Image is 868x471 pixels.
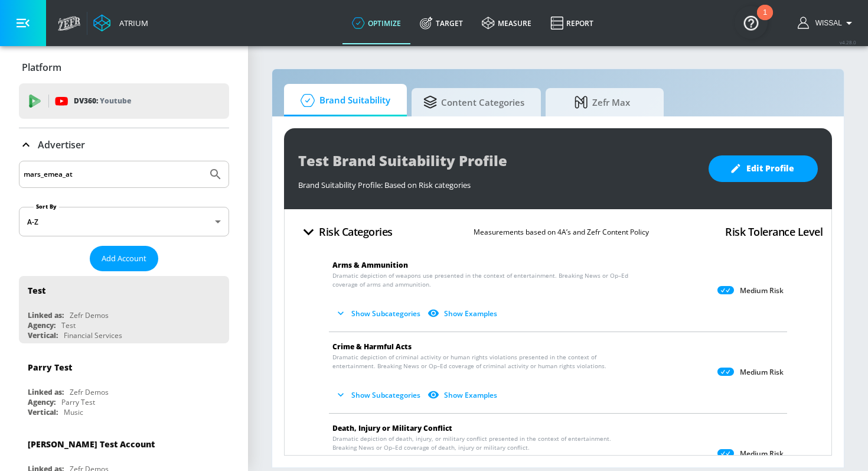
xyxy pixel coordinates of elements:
[425,385,502,405] button: Show Examples
[28,330,58,340] div: Vertical:
[735,6,768,39] button: Open Resource Center, 1 new notification
[100,95,131,107] p: Youtube
[332,434,635,452] span: Dramatic depiction of death, injury, or military conflict presented in the context of entertainme...
[410,2,472,44] a: Target
[19,276,229,343] div: TestLinked as:Zefr DemosAgency:TestVertical:Financial Services
[19,51,229,84] div: Platform
[296,86,390,115] span: Brand Suitability
[19,207,229,236] div: A-Z
[102,252,146,265] span: Add Account
[70,310,109,320] div: Zefr Demos
[61,397,95,407] div: Parry Test
[19,353,229,420] div: Parry TestLinked as:Zefr DemosAgency:Parry TestVertical:Music
[763,12,767,28] div: 1
[28,407,58,417] div: Vertical:
[332,260,408,270] span: Arms & Ammunition
[541,2,603,44] a: Report
[298,174,697,190] div: Brand Suitability Profile: Based on Risk categories
[28,310,64,320] div: Linked as:
[740,368,784,377] p: Medium Risk
[93,14,148,32] a: Atrium
[19,128,229,161] div: Advertiser
[28,387,64,397] div: Linked as:
[38,138,85,151] p: Advertiser
[732,161,794,176] span: Edit Profile
[423,88,524,116] span: Content Categories
[74,95,131,108] p: DV360:
[28,362,72,373] div: Parry Test
[28,438,155,450] div: [PERSON_NAME] Test Account
[19,83,229,119] div: DV360: Youtube
[740,286,784,295] p: Medium Risk
[70,387,109,397] div: Zefr Demos
[115,18,148,28] div: Atrium
[28,397,56,407] div: Agency:
[725,223,823,240] h4: Risk Tolerance Level
[22,61,61,74] p: Platform
[811,19,842,27] span: login as: wissal.elhaddaoui@zefr.com
[28,320,56,330] div: Agency:
[61,320,76,330] div: Test
[319,223,393,240] h4: Risk Categories
[798,16,856,30] button: Wissal
[332,304,425,323] button: Show Subcategories
[342,2,410,44] a: optimize
[332,423,452,433] span: Death, Injury or Military Conflict
[28,285,45,296] div: Test
[34,203,59,210] label: Sort By
[24,167,203,182] input: Search by name
[293,218,397,246] button: Risk Categories
[740,449,784,459] p: Medium Risk
[472,2,541,44] a: measure
[64,330,122,340] div: Financial Services
[203,161,229,187] button: Submit Search
[64,407,83,417] div: Music
[840,39,856,46] span: v 4.28.0
[332,271,635,289] span: Dramatic depiction of weapons use presented in the context of entertainment. Breaking News or Op–...
[332,385,425,405] button: Show Subcategories
[474,226,649,238] p: Measurements based on 4A’s and Zefr Content Policy
[425,304,502,323] button: Show Examples
[557,88,647,116] span: Zefr Max
[90,246,158,271] button: Add Account
[332,342,412,352] span: Crime & Harmful Acts
[332,353,635,371] span: Dramatic depiction of criminal activity or human rights violations presented in the context of en...
[709,155,818,182] button: Edit Profile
